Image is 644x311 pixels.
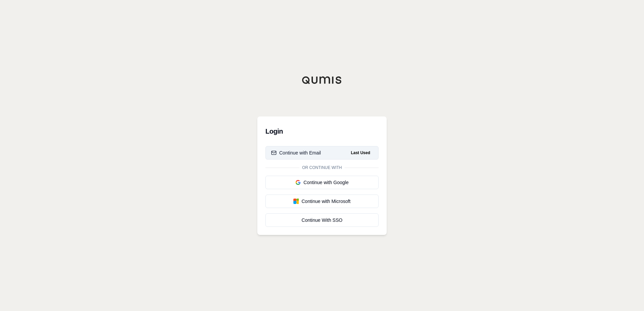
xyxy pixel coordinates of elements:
img: Qumis [302,76,342,84]
div: Continue With SSO [271,217,373,223]
a: Continue With SSO [265,213,379,227]
div: Continue with Google [271,179,373,186]
button: Continue with EmailLast Used [265,146,379,160]
span: Or continue with [299,165,345,170]
div: Continue with Email [271,149,321,156]
div: Continue with Microsoft [271,198,373,205]
button: Continue with Microsoft [265,195,379,208]
h3: Login [265,125,379,138]
button: Continue with Google [265,176,379,189]
span: Last Used [348,149,373,157]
